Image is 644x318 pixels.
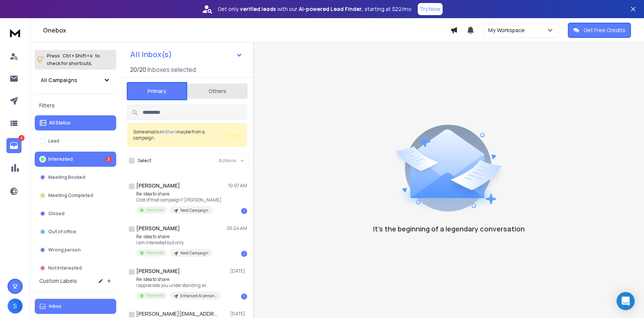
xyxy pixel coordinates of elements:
[35,224,116,239] button: Out of office
[35,242,116,258] button: Wrong person
[616,292,635,310] div: Open Intercom Messenger
[48,265,82,271] p: Not Interested
[218,5,412,13] p: Get only with our starting at $22/mo
[8,298,23,313] button: S
[136,282,221,289] p: I appreciate you understanding sir,
[35,206,116,221] button: Closed
[164,129,177,135] span: others
[136,197,221,203] p: Cost of that campaign? [PERSON_NAME]
[418,3,443,15] button: Try Now
[136,267,180,275] h1: [PERSON_NAME]
[148,65,196,74] h3: Inboxes selected
[136,182,180,189] h1: [PERSON_NAME]
[136,240,212,246] p: I am interested but only
[230,311,247,317] p: [DATE]
[48,174,85,180] p: Meeting Booked
[133,129,223,141] div: Some emails in maybe from a campaign
[187,83,247,99] button: Others
[35,299,116,314] button: Inbox
[47,52,100,67] p: Press to check for shortcuts.
[35,100,116,111] h3: Filters
[8,26,23,40] img: logo
[35,133,116,149] button: Lead
[584,26,626,34] p: Get Free Credits
[138,158,151,164] label: Select
[136,191,221,197] p: Re: idea to share
[223,131,241,139] button: Review
[48,138,59,144] p: Lead
[130,51,172,58] h1: All Inbox(s)
[130,65,146,74] span: 20 / 20
[39,277,77,285] h3: Custom Labels
[35,170,116,185] button: Meeting Booked
[146,250,164,256] p: Interested
[241,208,247,214] div: 1
[35,261,116,276] button: Not Interested
[146,207,164,213] p: Interested
[241,251,247,257] div: 1
[136,225,180,232] h1: [PERSON_NAME]
[180,208,208,213] p: Next Campaign
[61,51,94,60] span: Ctrl + Shift + k
[136,276,221,282] p: Re: idea to share
[227,225,247,231] p: 05:24 AM
[568,23,631,38] button: Get Free Credits
[49,303,61,309] p: Inbox
[146,293,164,298] p: Interested
[35,152,116,167] button: Interested3
[488,26,528,34] p: My Workspace
[420,5,440,13] p: Try Now
[180,293,217,299] p: Enhanced AI personalization
[48,211,65,217] p: Closed
[240,5,276,13] strong: verified leads
[373,223,525,234] p: It’s the beginning of a legendary conversation
[241,293,247,299] div: 1
[48,156,73,162] p: Interested
[41,76,77,84] h1: All Campaigns
[106,156,112,162] div: 3
[43,26,450,35] h1: Onebox
[299,5,363,13] strong: AI-powered Lead Finder,
[228,183,247,189] p: 10:07 AM
[124,47,249,62] button: All Inbox(s)
[136,310,219,318] h1: [PERSON_NAME][EMAIL_ADDRESS][DOMAIN_NAME]
[48,247,81,253] p: Wrong person
[180,250,208,256] p: Next Campaign
[18,135,25,141] p: 3
[35,73,116,88] button: All Campaigns
[230,268,247,274] p: [DATE]
[48,192,93,199] p: Meeting Completed
[48,229,76,235] p: Out of office
[49,120,71,126] p: All Status
[127,82,187,100] button: Primary
[136,234,212,240] p: Re: idea to share
[6,138,22,153] a: 3
[35,115,116,130] button: All Status
[35,188,116,203] button: Meeting Completed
